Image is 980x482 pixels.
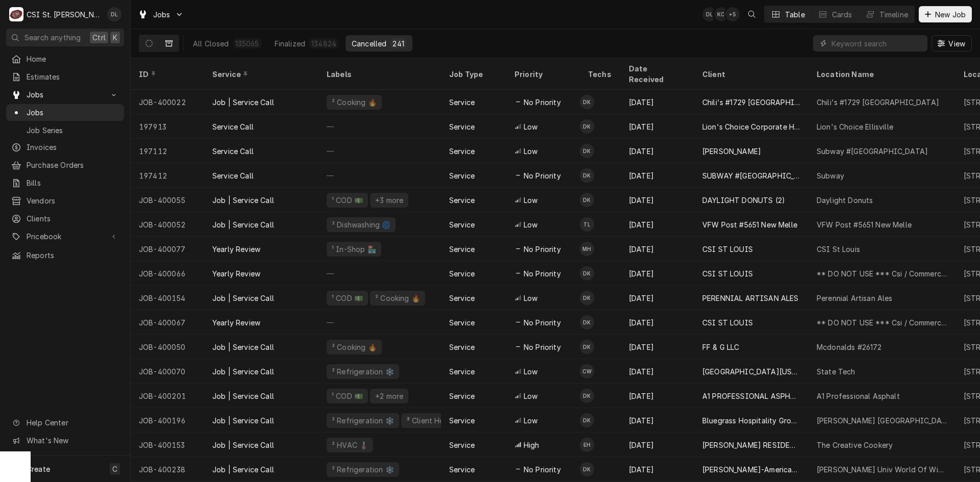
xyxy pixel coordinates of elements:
[112,464,117,474] span: C
[580,389,594,403] div: DK
[212,415,274,426] div: Job | Service Call
[629,63,684,85] div: Date Received
[6,228,124,245] a: Go to Pricebook
[318,139,441,163] div: —
[6,122,124,139] a: Job Series
[832,9,852,20] div: Cards
[580,193,594,207] div: DK
[702,268,753,279] div: CSI ST LOUIS
[331,244,377,255] div: ¹ In-Shop 🏪
[27,54,119,64] span: Home
[817,342,882,352] div: Mcdonalds #26172
[27,435,118,446] span: What's New
[621,359,694,384] div: [DATE]
[524,97,561,108] span: No Priority
[524,146,537,157] span: Low
[107,7,121,21] div: David Lindsey's Avatar
[131,163,204,188] div: 197412
[932,35,972,52] button: View
[621,139,694,163] div: [DATE]
[702,7,717,21] div: David Lindsey's Avatar
[318,114,441,139] div: —
[131,335,204,359] div: JOB-400050
[580,462,594,476] div: DK
[212,219,274,230] div: Job | Service Call
[817,244,860,255] div: CSI St Louis
[212,268,260,279] div: Yearly Review
[139,69,194,80] div: ID
[580,315,594,329] div: DK
[131,433,204,457] div: JOB-400153
[331,391,364,401] div: ¹ COD 💵
[449,440,475,450] div: Service
[331,293,364,303] div: ¹ COD 💵
[702,69,798,80] div: Client
[580,266,594,281] div: Drew Koonce's Avatar
[6,210,124,227] a: Clients
[331,415,395,426] div: ² Refrigeration ❄️
[212,342,274,352] div: Job | Service Call
[580,119,594,134] div: Drew Koonce's Avatar
[933,9,968,20] span: New Job
[580,413,594,427] div: DK
[131,139,204,163] div: 197112
[131,310,204,335] div: JOB-400067
[449,391,475,401] div: Service
[449,146,475,157] div: Service
[524,342,561,352] span: No Priority
[212,244,260,255] div: Yearly Review
[580,193,594,207] div: Drew Koonce's Avatar
[946,38,967,49] span: View
[621,188,694,212] div: [DATE]
[817,170,844,181] div: Subway
[702,317,753,328] div: CSI ST LOUIS
[702,7,717,21] div: DL
[817,366,855,377] div: State Tech
[449,268,475,279] div: Service
[131,408,204,433] div: JOB-400196
[817,317,947,328] div: ** DO NOT USE *** Csi / Commercial Services Inc
[331,342,378,352] div: ² Cooking 🔥
[817,97,939,108] div: Chili's #1729 [GEOGRAPHIC_DATA]
[212,121,254,132] div: Service Call
[621,433,694,457] div: [DATE]
[131,359,204,384] div: JOB-400070
[9,7,23,21] div: C
[580,340,594,354] div: DK
[212,464,274,475] div: Job | Service Call
[449,293,475,303] div: Service
[449,219,475,230] div: Service
[27,107,119,118] span: Jobs
[449,244,475,255] div: Service
[621,212,694,237] div: [DATE]
[702,342,740,352] div: FF & G LLC
[817,69,945,80] div: Location Name
[107,7,121,21] div: DL
[580,291,594,305] div: DK
[212,170,254,181] div: Service Call
[374,391,404,401] div: +2 more
[6,247,124,264] a: Reports
[131,261,204,286] div: JOB-400066
[785,9,805,20] div: Table
[27,250,119,261] span: Reports
[817,293,893,303] div: Perennial Artisan Ales
[580,168,594,183] div: Drew Koonce's Avatar
[580,315,594,329] div: Drew Koonce's Avatar
[817,121,893,132] div: Lion's Choice Ellisville
[817,464,947,475] div: [PERSON_NAME] Univ World Of Wings
[621,90,694,114] div: [DATE]
[879,9,908,20] div: Timeline
[702,121,800,132] div: Lion's Choice Corporate Headquarters
[817,219,912,230] div: VFW Post #5651 New Melle
[331,219,391,230] div: ² Dishwashing 🌀
[212,366,274,377] div: Job | Service Call
[725,7,740,21] div: + 5
[817,146,928,157] div: Subway #[GEOGRAPHIC_DATA]
[331,440,369,450] div: ² HVAC 🌡️
[6,139,124,156] a: Invoices
[621,457,694,481] div: [DATE]
[702,464,800,475] div: [PERSON_NAME]-American Dining Creations
[524,464,561,475] span: No Priority
[27,89,104,100] span: Jobs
